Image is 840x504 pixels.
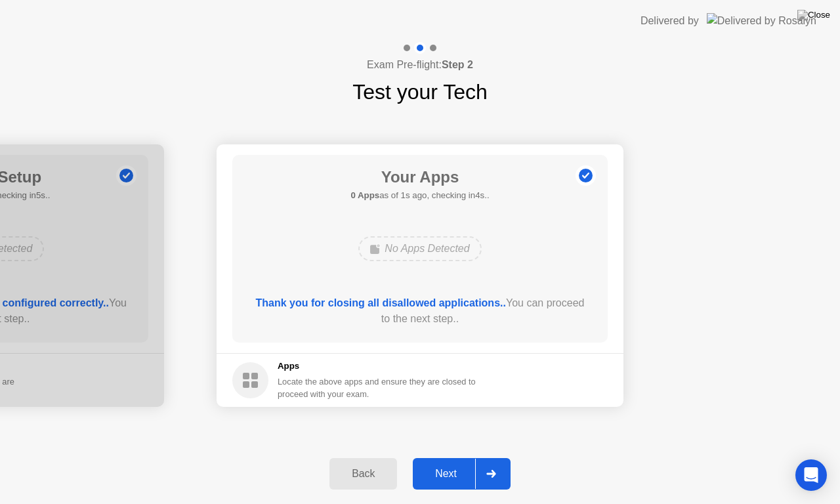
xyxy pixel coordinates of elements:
[350,190,379,200] b: 0 Apps
[367,57,473,73] h4: Exam Pre-flight:
[640,13,699,29] div: Delivered by
[278,360,476,373] h5: Apps
[329,458,397,490] button: Back
[797,10,830,20] img: Close
[278,375,476,400] div: Locate the above apps and ensure they are closed to proceed with your exam.
[251,295,589,327] div: You can proceed to the next step..
[795,459,827,491] div: Open Intercom Messenger
[352,76,488,108] h1: Test your Tech
[413,458,511,490] button: Next
[350,189,489,202] h5: as of 1s ago, checking in4s..
[358,236,481,261] div: No Apps Detected
[350,165,489,189] h1: Your Apps
[333,468,393,480] div: Back
[442,59,473,70] b: Step 2
[417,468,475,480] div: Next
[707,13,816,28] img: Delivered by Rosalyn
[256,297,506,308] b: Thank you for closing all disallowed applications..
